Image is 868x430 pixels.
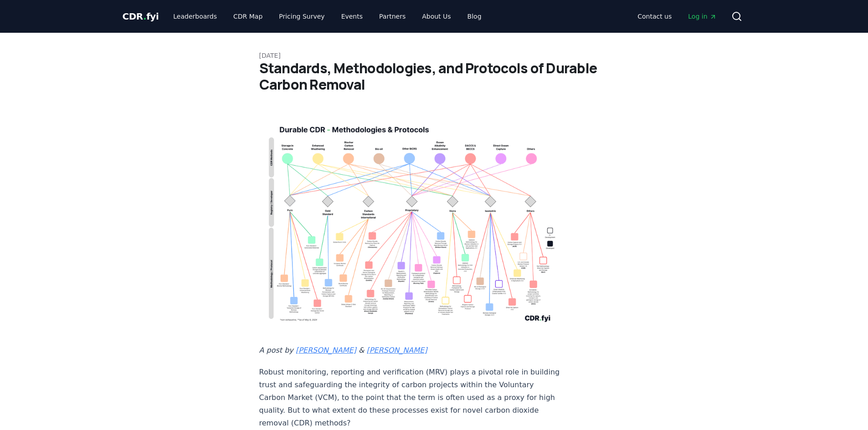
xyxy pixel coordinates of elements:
[359,346,364,354] em: &
[259,60,609,93] h1: Standards, Methodologies, and Protocols of Durable Carbon Removal
[630,8,679,25] a: Contact us
[296,346,356,354] a: [PERSON_NAME]
[143,11,146,22] span: .
[123,10,159,23] a: CDR.fyi
[334,8,370,25] a: Events
[366,346,427,354] a: [PERSON_NAME]
[460,8,489,25] a: Blog
[259,366,561,430] p: Robust monitoring, reporting and verification (MRV) plays a pivotal role in building trust and sa...
[272,8,332,25] a: Pricing Survey
[630,8,724,25] nav: Main
[123,11,159,22] span: CDR fyi
[372,8,413,25] a: Partners
[259,346,293,354] em: A post by
[681,8,724,25] a: Log in
[166,8,488,25] nav: Main
[226,8,270,25] a: CDR Map
[259,115,561,329] img: blog post image
[166,8,224,25] a: Leaderboards
[259,51,609,60] p: [DATE]
[688,12,716,21] span: Log in
[415,8,458,25] a: About Us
